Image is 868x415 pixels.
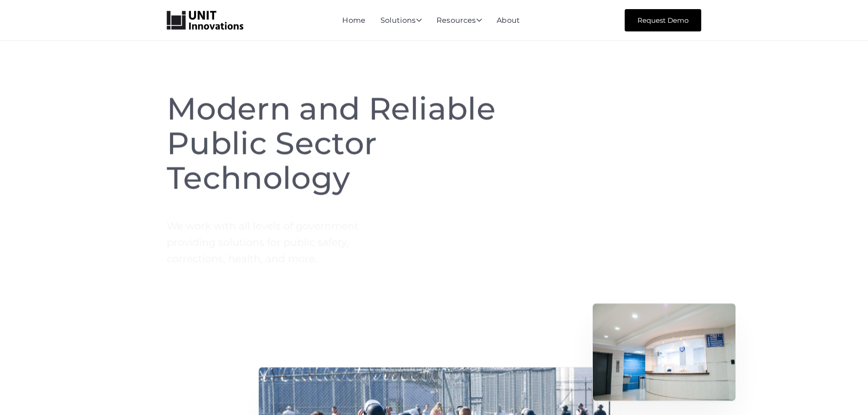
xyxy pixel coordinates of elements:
a: home [167,11,243,30]
a: About [497,16,520,25]
a: Request Demo [625,9,701,31]
div: Solutions [380,17,422,25]
div: Resources [437,17,482,25]
span:  [476,16,482,24]
h1: Modern and Reliable Public Sector Technology [167,91,539,195]
a: Home [342,16,365,25]
div: Resources [437,17,482,25]
div: Solutions [380,17,422,25]
span:  [416,16,422,24]
p: We work with all levels of government providing solutions for public safety, corrections, health,... [167,218,377,267]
